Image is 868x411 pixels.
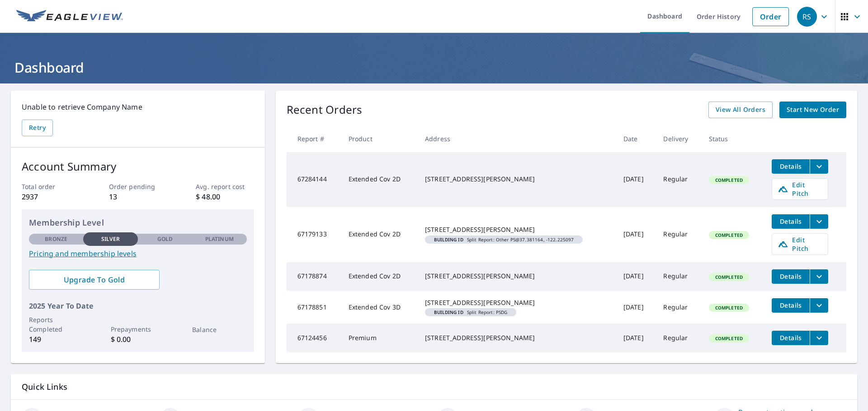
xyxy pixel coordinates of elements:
[434,237,463,242] em: Building ID
[772,214,810,229] button: detailsBtn-67179133
[341,262,418,291] td: Extended Cov 2D
[45,235,67,243] p: Bronze
[656,152,701,207] td: Regular
[29,122,46,134] span: Retry
[29,248,247,259] a: Pricing and membership levels
[787,104,839,115] span: Start New Order
[656,323,701,352] td: Regular
[287,262,341,291] td: 67178874
[287,152,341,207] td: 67284144
[797,7,817,27] div: RS
[109,182,167,191] p: Order pending
[616,291,656,323] td: [DATE]
[341,323,418,352] td: Premium
[22,381,846,393] p: Quick Links
[752,7,789,26] a: Order
[710,335,748,342] span: Completed
[341,291,418,323] td: Extended Cov 3D
[616,323,656,352] td: [DATE]
[196,191,254,202] p: $ 48.00
[287,102,363,118] p: Recent Orders
[710,177,748,183] span: Completed
[702,125,765,152] th: Status
[710,274,748,280] span: Completed
[777,217,804,226] span: Details
[205,235,234,243] p: Platinum
[772,159,810,174] button: detailsBtn-67284144
[287,207,341,262] td: 67179133
[708,102,773,118] a: View All Orders
[22,191,80,202] p: 2937
[434,310,463,314] em: Building ID
[772,233,828,255] a: Edit Pitch
[418,125,616,152] th: Address
[772,269,810,284] button: detailsBtn-67178874
[779,102,846,118] a: Start New Order
[777,162,804,171] span: Details
[192,325,246,334] p: Balance
[36,275,152,285] span: Upgrade To Gold
[22,120,53,136] button: Retry
[29,217,247,229] p: Membership Level
[616,262,656,291] td: [DATE]
[777,333,804,342] span: Details
[429,237,579,242] span: Split Report: Other PS@37.381164, -122.225097
[341,125,418,152] th: Product
[616,125,656,152] th: Date
[716,104,765,115] span: View All Orders
[656,262,701,291] td: Regular
[656,125,701,152] th: Delivery
[710,305,748,311] span: Completed
[810,331,828,345] button: filesDropdownBtn-67124456
[425,225,609,234] div: [STREET_ADDRESS][PERSON_NAME]
[287,125,341,152] th: Report #
[425,175,609,184] div: [STREET_ADDRESS][PERSON_NAME]
[616,207,656,262] td: [DATE]
[656,207,701,262] td: Regular
[29,334,83,345] p: 149
[778,236,822,253] span: Edit Pitch
[810,214,828,229] button: filesDropdownBtn-67179133
[425,333,609,342] div: [STREET_ADDRESS][PERSON_NAME]
[429,310,513,314] span: Split Report: PSDG
[772,298,810,313] button: detailsBtn-67178851
[29,315,83,334] p: Reports Completed
[22,102,254,112] p: Unable to retrieve Company Name
[111,324,165,334] p: Prepayments
[777,301,804,309] span: Details
[810,269,828,284] button: filesDropdownBtn-67178874
[778,180,822,198] span: Edit Pitch
[425,272,609,281] div: [STREET_ADDRESS][PERSON_NAME]
[810,298,828,313] button: filesDropdownBtn-67178851
[109,191,167,202] p: 13
[656,291,701,323] td: Regular
[196,182,254,191] p: Avg. report cost
[425,298,609,307] div: [STREET_ADDRESS][PERSON_NAME]
[29,270,160,290] a: Upgrade To Gold
[11,58,857,77] h1: Dashboard
[111,334,165,345] p: $ 0.00
[772,178,828,200] a: Edit Pitch
[157,235,173,243] p: Gold
[341,207,418,262] td: Extended Cov 2D
[22,158,254,175] p: Account Summary
[777,272,804,281] span: Details
[810,159,828,174] button: filesDropdownBtn-67284144
[616,152,656,207] td: [DATE]
[16,10,123,23] img: EV Logo
[341,152,418,207] td: Extended Cov 2D
[287,323,341,352] td: 67124456
[29,300,247,311] p: 2025 Year To Date
[287,291,341,323] td: 67178851
[101,235,120,243] p: Silver
[710,232,748,238] span: Completed
[22,182,80,191] p: Total order
[772,331,810,345] button: detailsBtn-67124456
